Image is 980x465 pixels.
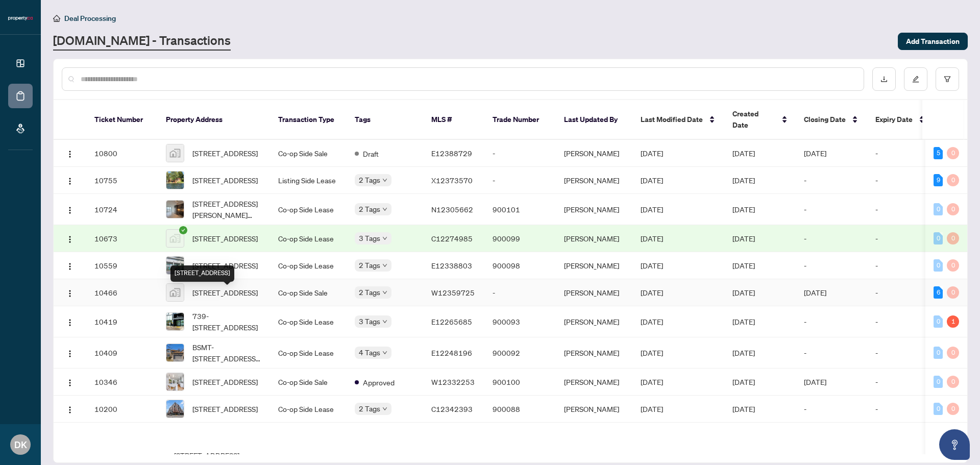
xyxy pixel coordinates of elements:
[382,178,387,183] span: down
[947,203,959,215] div: 0
[556,167,632,194] td: [PERSON_NAME]
[359,203,380,215] span: 2 Tags
[66,289,74,298] img: Logo
[14,437,27,452] span: DK
[66,262,74,271] img: Logo
[66,406,74,414] img: Logo
[484,396,556,423] td: 900088
[556,225,632,252] td: [PERSON_NAME]
[904,67,927,91] button: edit
[53,32,231,51] a: [DOMAIN_NAME] - Transactions
[431,348,472,357] span: E12248196
[796,279,867,306] td: [DATE]
[732,377,755,386] span: [DATE]
[431,317,472,326] span: E12265685
[796,337,867,369] td: -
[641,261,663,270] span: [DATE]
[556,306,632,337] td: [PERSON_NAME]
[62,230,78,247] button: Logo
[947,147,959,159] div: 0
[62,313,78,330] button: Logo
[641,205,663,214] span: [DATE]
[86,252,158,279] td: 10559
[192,310,262,333] span: 739-[STREET_ADDRESS]
[8,15,33,21] img: logo
[62,201,78,217] button: Logo
[359,403,380,414] span: 2 Tags
[556,252,632,279] td: [PERSON_NAME]
[912,76,919,83] span: edit
[867,396,939,423] td: -
[732,348,755,357] span: [DATE]
[166,201,184,218] img: thumbnail-img
[359,315,380,327] span: 3 Tags
[732,149,755,158] span: [DATE]
[270,100,347,140] th: Transaction Type
[66,379,74,387] img: Logo
[872,67,896,91] button: download
[62,257,78,274] button: Logo
[166,400,184,418] img: thumbnail-img
[867,140,939,167] td: -
[192,287,258,298] span: [STREET_ADDRESS]
[641,149,663,158] span: [DATE]
[796,100,867,140] th: Closing Date
[192,175,258,186] span: [STREET_ADDRESS]
[382,290,387,295] span: down
[934,174,943,186] div: 9
[484,369,556,396] td: 900100
[270,194,347,225] td: Co-op Side Lease
[936,67,959,91] button: filter
[641,404,663,413] span: [DATE]
[431,288,475,297] span: W12359725
[382,319,387,324] span: down
[86,396,158,423] td: 10200
[556,140,632,167] td: [PERSON_NAME]
[382,263,387,268] span: down
[556,194,632,225] td: [PERSON_NAME]
[934,286,943,299] div: 6
[804,114,846,125] span: Closing Date
[880,76,888,83] span: download
[166,257,184,274] img: thumbnail-img
[934,259,943,272] div: 0
[732,108,775,131] span: Created Date
[906,33,960,50] span: Add Transaction
[270,279,347,306] td: Co-op Side Sale
[270,225,347,252] td: Co-op Side Lease
[86,194,158,225] td: 10724
[641,348,663,357] span: [DATE]
[431,377,475,386] span: W12332253
[431,149,472,158] span: E12388729
[796,306,867,337] td: -
[359,174,380,186] span: 2 Tags
[270,167,347,194] td: Listing Side Lease
[732,176,755,185] span: [DATE]
[934,376,943,388] div: 0
[192,233,258,244] span: [STREET_ADDRESS]
[363,377,395,388] span: Approved
[166,284,184,301] img: thumbnail-img
[166,172,184,189] img: thumbnail-img
[53,15,60,22] span: home
[641,317,663,326] span: [DATE]
[934,147,943,159] div: 5
[641,234,663,243] span: [DATE]
[86,279,158,306] td: 10466
[796,396,867,423] td: -
[796,252,867,279] td: -
[192,341,262,364] span: BSMT-[STREET_ADDRESS][PERSON_NAME]
[867,252,939,279] td: -
[192,148,258,159] span: [STREET_ADDRESS]
[641,114,703,125] span: Last Modified Date
[934,315,943,328] div: 0
[66,206,74,214] img: Logo
[867,337,939,369] td: -
[556,337,632,369] td: [PERSON_NAME]
[62,374,78,390] button: Logo
[732,205,755,214] span: [DATE]
[867,306,939,337] td: -
[934,203,943,215] div: 0
[347,100,423,140] th: Tags
[270,337,347,369] td: Co-op Side Lease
